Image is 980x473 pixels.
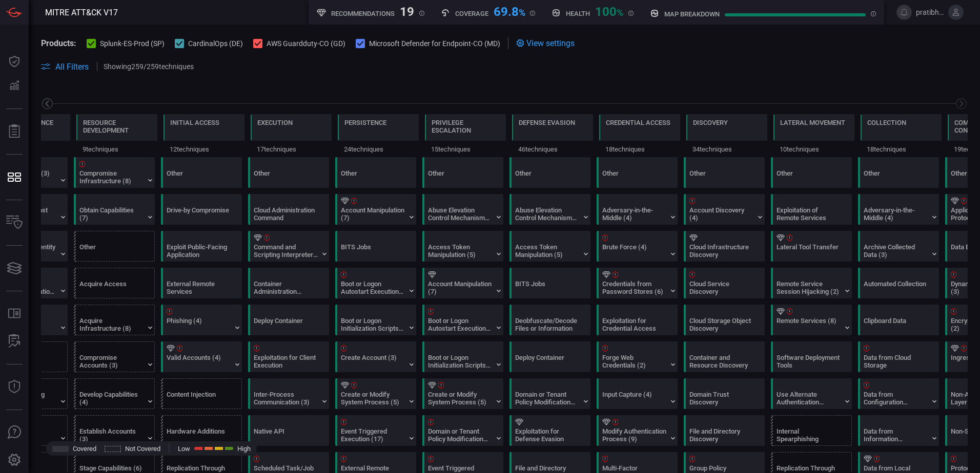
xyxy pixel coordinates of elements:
[684,415,765,446] div: T1083: File and Directory Discovery (Not covered)
[512,114,593,157] div: TA0005: Defense Evasion
[254,169,318,185] div: Other
[55,62,89,72] span: All Filters
[684,268,765,298] div: T1526: Cloud Service Discovery
[494,5,525,17] div: 69.8
[617,7,623,18] span: %
[509,341,590,372] div: T1610: Deploy Container
[422,378,503,409] div: T1543: Create or Modify System Process
[777,354,841,369] div: Software Deployment Tools
[100,39,165,48] span: Splunk-ES-Prod (SP)
[858,341,939,372] div: T1530: Data from Cloud Storage
[864,169,928,185] div: Other
[861,141,942,157] div: 18 techniques
[425,114,506,157] div: TA0004: Privilege Escalation
[515,169,579,185] div: Other
[2,119,27,144] button: Reports
[254,317,318,332] div: Deploy Container
[516,37,575,49] div: View settings
[167,206,231,222] div: Drive-by Compromise
[689,391,753,406] div: Domain Trust Discovery
[356,38,500,48] button: Microsoft Defender for Endpoint-CO (MD)
[167,354,231,369] div: Valid Accounts (4)
[2,448,27,472] button: Preferences
[257,119,293,126] div: Execution
[864,317,928,332] div: Clipboard Data
[771,268,852,298] div: T1563: Remote Service Session Hijacking
[167,169,231,185] div: Other
[777,169,841,185] div: Other
[369,39,500,48] span: Microsoft Defender for Endpoint-CO (MD)
[331,10,395,17] h5: Recommendations
[167,391,231,406] div: Content Injection
[689,243,753,259] div: Cloud Infrastructure Discovery
[335,415,416,446] div: T1546: Event Triggered Execution
[684,157,765,188] div: Other
[771,341,852,372] div: T1072: Software Deployment Tools
[515,427,579,443] div: Exploitation for Defense Evasion
[79,169,144,185] div: Compromise Infrastructure (8)
[341,317,405,332] div: Boot or Logon Initialization Scripts (5)
[597,157,678,188] div: Other
[689,169,753,185] div: Other
[161,268,242,298] div: T1133: External Remote Services
[771,157,852,188] div: Other
[519,7,525,18] span: %
[515,243,579,259] div: Access Token Manipulation (5)
[74,157,155,188] div: T1584: Compromise Infrastructure
[526,38,575,48] span: View settings
[864,280,928,295] div: Automated Collection
[519,119,575,126] div: Defense Evasion
[74,305,155,335] div: T1583: Acquire Infrastructure (Not covered)
[602,243,666,259] div: Brute Force (4)
[2,49,27,74] button: Dashboard
[428,169,492,185] div: Other
[515,391,579,406] div: Domain or Tenant Policy Modification (2)
[422,194,503,225] div: T1548: Abuse Elevation Control Mechanism
[512,141,593,157] div: 46 techniques
[916,8,944,16] span: pratibha.hottigimath
[771,194,852,225] div: T1210: Exploitation of Remote Services
[164,114,244,157] div: TA0001: Initial Access
[858,194,939,225] div: T1557: Adversary-in-the-Middle
[780,119,845,126] div: Lateral Movement
[664,10,720,18] h5: map breakdown
[79,280,144,295] div: Acquire Access
[74,268,155,298] div: T1650: Acquire Access (Not covered)
[161,415,242,446] div: T1200: Hardware Additions (Not covered)
[602,317,666,332] div: Exploitation for Credential Access
[254,206,318,222] div: Cloud Administration Command
[2,329,27,354] button: ALERT ANALYSIS
[248,231,329,262] div: T1059: Command and Scripting Interpreter
[597,341,678,372] div: T1606: Forge Web Credentials
[335,231,416,262] div: T1197: BITS Jobs
[858,378,939,409] div: T1602: Data from Configuration Repository
[41,62,89,72] button: All Filters
[254,280,318,295] div: Container Administration Command
[341,206,405,222] div: Account Manipulation (7)
[74,341,155,372] div: T1586: Compromise Accounts (Not covered)
[684,194,765,225] div: T1087: Account Discovery
[689,354,753,369] div: Container and Resource Discovery
[2,74,27,98] button: Detections
[79,391,144,406] div: Develop Capabilities (4)
[74,194,155,225] div: T1588: Obtain Capabilities
[79,206,144,222] div: Obtain Capabilities (7)
[341,391,405,406] div: Create or Modify System Process (5)
[773,141,854,157] div: 10 techniques
[428,243,492,259] div: Access Token Manipulation (5)
[602,206,666,222] div: Adversary-in-the-Middle (4)
[73,445,96,453] span: Covered
[251,114,332,157] div: TA0002: Execution
[248,341,329,372] div: T1203: Exploitation for Client Execution
[858,268,939,298] div: T1119: Automated Collection
[858,305,939,335] div: T1115: Clipboard Data (Not covered)
[83,119,151,134] div: Resource Development
[509,378,590,409] div: T1484: Domain or Tenant Policy Modification
[74,415,155,446] div: T1585: Establish Accounts (Not covered)
[597,194,678,225] div: T1557: Adversary-in-the-Middle
[515,317,579,332] div: Deobfuscate/Decode Files or Information
[428,317,492,332] div: Boot or Logon Autostart Execution (14)
[597,231,678,262] div: T1110: Brute Force
[867,119,906,126] div: Collection
[335,378,416,409] div: T1543: Create or Modify System Process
